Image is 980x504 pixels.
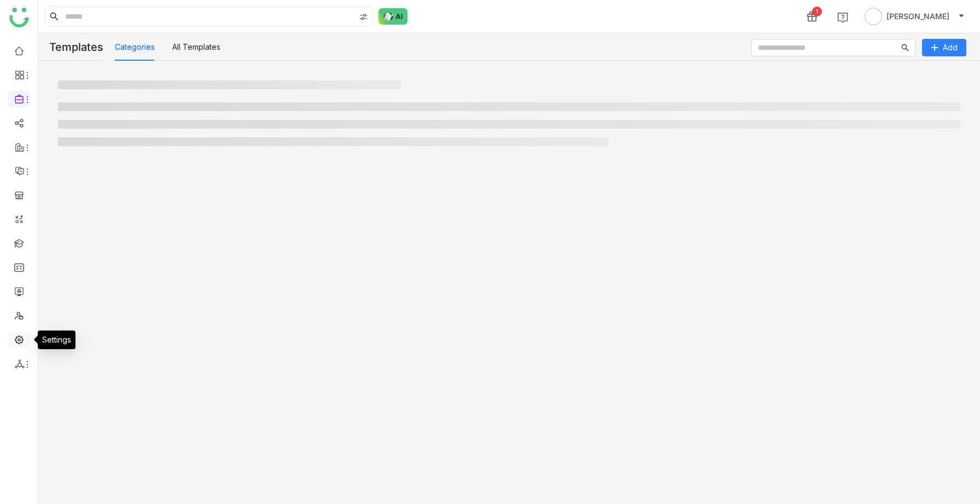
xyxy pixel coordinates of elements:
img: help.svg [837,12,848,23]
button: All Templates [172,41,220,53]
span: [PERSON_NAME] [886,10,949,22]
div: Settings [38,331,75,349]
div: Templates [38,33,103,61]
button: Categories [115,41,155,53]
button: Add [922,39,966,56]
span: Add [943,42,958,54]
button: [PERSON_NAME] [862,8,967,25]
img: search-type.svg [359,13,368,21]
img: logo [9,8,29,27]
img: avatar [865,8,882,25]
img: ask-buddy-normal.svg [378,8,408,25]
div: 1 [812,7,822,16]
